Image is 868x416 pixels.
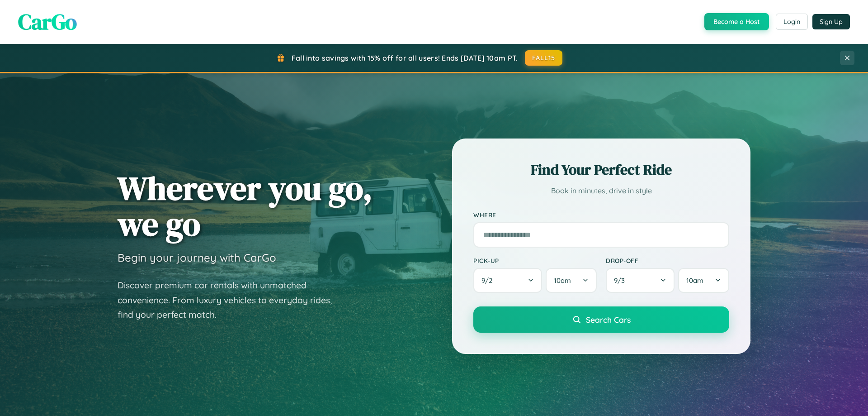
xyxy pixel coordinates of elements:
[481,276,497,285] span: 9 / 2
[473,306,729,333] button: Search Cars
[686,276,703,285] span: 10am
[473,268,542,293] button: 9/2
[118,170,373,242] h1: Wherever you go, we go
[776,14,808,30] button: Login
[606,268,675,293] button: 9/3
[473,160,729,180] h2: Find Your Perfect Ride
[118,251,276,264] h3: Begin your journey with CarGo
[606,257,729,264] label: Drop-off
[292,53,518,62] span: Fall into savings with 15% off for all users! Ends [DATE] 10am PT.
[704,13,769,30] button: Become a Host
[614,276,629,285] span: 9 / 3
[546,268,597,293] button: 10am
[554,276,571,285] span: 10am
[473,257,597,264] label: Pick-up
[525,50,563,66] button: FALL15
[586,315,631,325] span: Search Cars
[473,184,729,197] p: Book in minutes, drive in style
[678,268,729,293] button: 10am
[118,278,344,322] p: Discover premium car rentals with unmatched convenience. From luxury vehicles to everyday rides, ...
[18,7,77,37] span: CarGo
[812,14,850,29] button: Sign Up
[473,211,729,219] label: Where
